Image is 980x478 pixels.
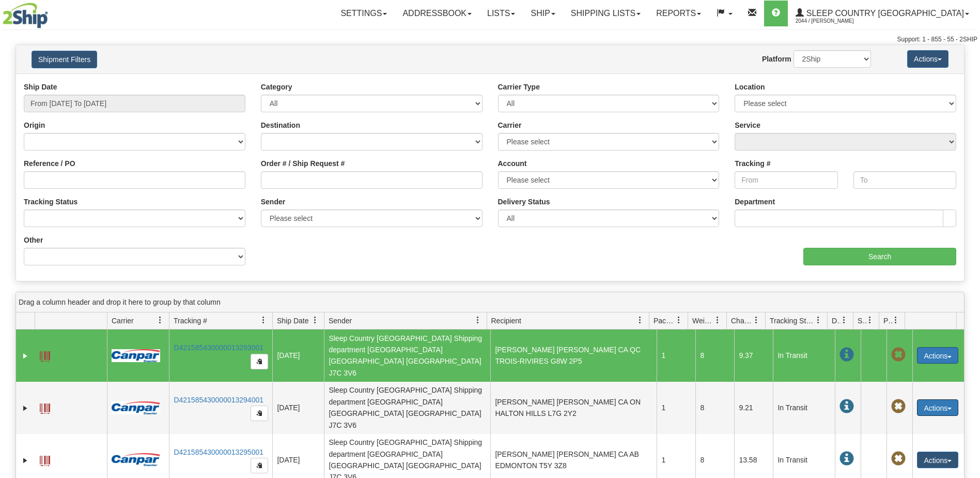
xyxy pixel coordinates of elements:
td: 8 [695,382,734,434]
label: Carrier Type [498,82,540,92]
td: Sleep Country [GEOGRAPHIC_DATA] Shipping department [GEOGRAPHIC_DATA] [GEOGRAPHIC_DATA] [GEOGRAPH... [324,382,490,434]
label: Category [261,82,292,92]
span: In Transit [839,399,854,414]
td: 1 [657,330,695,382]
input: From [735,171,837,189]
span: Tracking # [174,316,207,326]
a: Reports [648,1,709,26]
button: Actions [917,347,958,364]
a: Sleep Country [GEOGRAPHIC_DATA] 2044 / [PERSON_NAME] [788,1,977,26]
a: Charge filter column settings [748,311,765,329]
td: [PERSON_NAME] [PERSON_NAME] CA ON HALTON HILLS L7G 2Y2 [490,382,657,434]
span: Pickup Not Assigned [891,399,906,414]
label: Reference / PO [24,158,75,169]
label: Tracking # [735,158,770,169]
span: In Transit [839,348,854,362]
span: Sleep Country [GEOGRAPHIC_DATA] [804,9,964,18]
label: Destination [261,120,300,130]
span: Pickup Not Assigned [891,452,906,466]
a: Label [40,451,50,468]
img: logo2044.jpg [3,3,48,28]
td: [DATE] [272,382,324,434]
td: 8 [695,330,734,382]
span: Shipment Issues [858,316,866,326]
label: Ship Date [24,82,57,92]
label: Sender [261,197,285,207]
a: Sender filter column settings [469,311,487,329]
td: 9.21 [734,382,773,434]
div: Support: 1 - 855 - 55 - 2SHIP [3,35,977,44]
a: Ship Date filter column settings [306,311,324,329]
a: Label [40,347,50,363]
label: Carrier [498,120,522,130]
span: Pickup Not Assigned [891,348,906,362]
a: Ship [523,1,563,26]
span: In Transit [839,452,854,466]
span: Ship Date [277,316,308,326]
a: Expand [20,403,30,413]
a: Weight filter column settings [709,311,726,329]
button: Actions [907,50,948,68]
a: Pickup Status filter column settings [887,311,905,329]
label: Location [735,82,765,92]
a: Expand [20,351,30,361]
td: 1 [657,382,695,434]
a: Recipient filter column settings [631,311,649,329]
button: Shipment Filters [32,51,97,68]
a: Lists [479,1,523,26]
td: In Transit [773,330,835,382]
td: [DATE] [272,330,324,382]
span: Pickup Status [883,316,892,326]
span: Recipient [491,316,521,326]
td: Sleep Country [GEOGRAPHIC_DATA] Shipping department [GEOGRAPHIC_DATA] [GEOGRAPHIC_DATA] [GEOGRAPH... [324,330,490,382]
label: Tracking Status [24,197,77,207]
input: To [853,171,956,189]
a: Expand [20,455,30,466]
button: Actions [917,452,958,468]
button: Copy to clipboard [251,406,268,421]
span: Sender [329,316,352,326]
a: D421585430000013293001 [174,343,263,352]
img: 14 - Canpar [112,453,160,466]
span: Charge [731,316,753,326]
a: Carrier filter column settings [151,311,169,329]
span: Carrier [112,316,134,326]
div: grid grouping header [16,292,964,312]
a: Tracking Status filter column settings [810,311,827,329]
input: Search [803,248,956,265]
label: Delivery Status [498,197,550,207]
button: Copy to clipboard [251,354,268,369]
label: Department [735,197,775,207]
label: Order # / Ship Request # [261,158,345,169]
button: Copy to clipboard [251,458,268,473]
label: Origin [24,120,45,130]
a: Tracking # filter column settings [255,311,272,329]
a: Shipping lists [563,1,648,26]
span: Delivery Status [832,316,841,326]
img: 14 - Canpar [112,349,160,362]
span: Packages [654,316,675,326]
a: Settings [333,1,395,26]
label: Platform [762,54,791,64]
td: In Transit [773,382,835,434]
label: Service [735,120,760,130]
td: 9.37 [734,330,773,382]
a: Label [40,399,50,415]
td: [PERSON_NAME] [PERSON_NAME] CA QC TROIS-RIVIRES G8W 2P5 [490,330,657,382]
button: Actions [917,399,958,416]
a: Addressbook [395,1,479,26]
a: Delivery Status filter column settings [835,311,853,329]
label: Other [24,235,43,245]
img: 14 - Canpar [112,401,160,414]
span: Tracking Status [770,316,815,326]
a: D421585430000013295001 [174,448,263,456]
span: 2044 / [PERSON_NAME] [796,16,873,26]
a: Shipment Issues filter column settings [861,311,879,329]
a: D421585430000013294001 [174,396,263,404]
span: Weight [692,316,714,326]
a: Packages filter column settings [670,311,688,329]
label: Account [498,158,527,169]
